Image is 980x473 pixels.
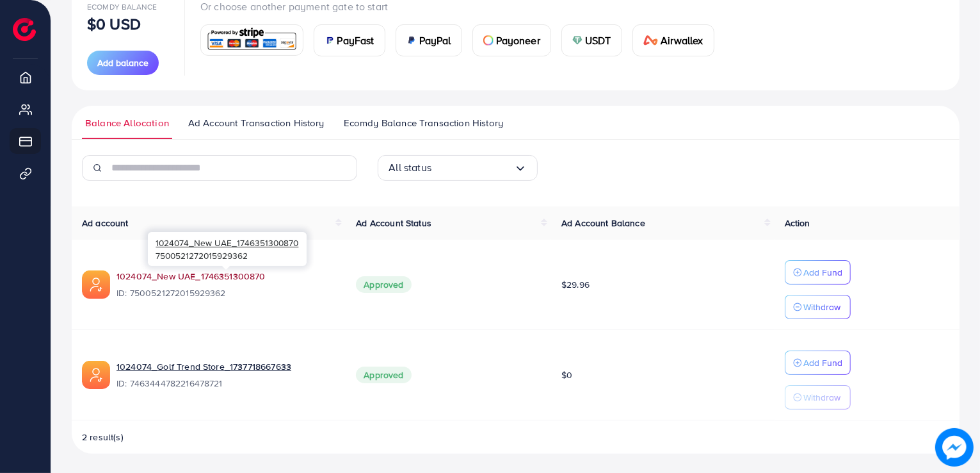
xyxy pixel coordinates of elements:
[585,33,611,48] span: USDT
[406,35,417,46] img: card
[643,35,659,46] img: card
[572,35,582,46] img: card
[82,270,110,299] img: ic-ads-acc.e4c84228.svg
[200,24,303,56] a: card
[632,24,714,56] a: cardAirwallex
[419,33,451,48] span: PayPal
[496,33,540,48] span: Payoneer
[785,295,851,319] button: Withdraw
[785,385,851,410] button: Withdraw
[87,16,141,31] p: $0 USD
[116,270,266,283] a: 1024074_New UAE_1746351300870
[116,360,291,373] a: 1024074_Golf Trend Store_1737718667633
[116,286,335,299] span: ID: 7500521272015929362
[205,26,299,54] img: card
[431,158,514,178] input: Search for option
[378,155,538,181] div: Search for option
[389,158,431,178] span: All status
[356,217,431,229] span: Ad Account Status
[661,33,703,48] span: Airwallex
[935,428,974,467] img: image
[82,361,110,389] img: ic-ads-acc.e4c84228.svg
[356,367,411,383] span: Approved
[337,33,374,48] span: PayFast
[148,232,307,266] div: 7500521272015929362
[82,431,124,444] span: 2 result(s)
[561,278,590,291] span: $29.96
[156,236,298,249] span: 1024074_New UAE_1746351300870
[785,351,851,375] button: Add Fund
[188,116,325,130] span: Ad Account Transaction History
[82,217,129,229] span: Ad account
[785,260,851,285] button: Add Fund
[803,265,842,280] p: Add Fund
[483,35,494,46] img: card
[87,1,157,12] span: Ecomdy Balance
[561,24,622,56] a: cardUSDT
[314,24,385,56] a: cardPayFast
[325,35,335,46] img: card
[87,51,159,75] button: Add balance
[803,390,840,405] p: Withdraw
[561,369,572,381] span: $0
[803,355,842,370] p: Add Fund
[116,377,335,390] span: ID: 7463444782216478721
[344,116,503,130] span: Ecomdy Balance Transaction History
[785,217,810,229] span: Action
[13,18,36,41] img: logo
[116,360,335,390] div: <span class='underline'>1024074_Golf Trend Store_1737718667633</span></br>7463444782216478721
[85,116,169,130] span: Balance Allocation
[561,217,645,229] span: Ad Account Balance
[803,299,840,315] p: Withdraw
[396,24,462,56] a: cardPayPal
[472,24,551,56] a: cardPayoneer
[97,56,149,69] span: Add balance
[356,276,411,293] span: Approved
